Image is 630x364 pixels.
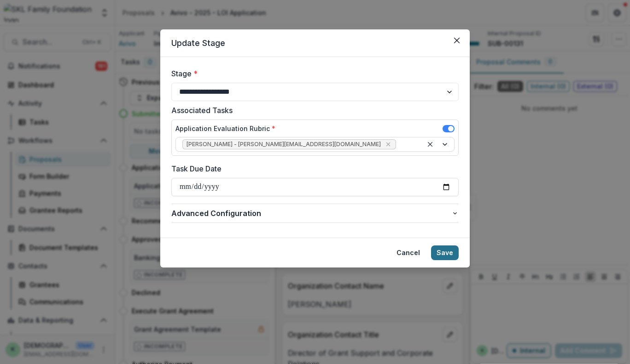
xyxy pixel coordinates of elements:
button: Advanced Configuration [171,204,459,222]
div: Clear selected options [425,139,436,150]
button: Close [449,33,464,48]
span: Advanced Configuration [171,208,451,219]
button: Save [431,245,459,260]
label: Stage [171,68,453,79]
header: Update Stage [160,29,470,57]
button: Cancel [391,245,426,260]
label: Associated Tasks [171,105,453,116]
div: Remove kristen - khuepenbecker@resanpartners.com [384,140,393,149]
span: [PERSON_NAME] - [PERSON_NAME][EMAIL_ADDRESS][DOMAIN_NAME] [187,141,381,148]
label: Application Evaluation Rubric [175,124,275,133]
label: Task Due Date [171,163,453,174]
